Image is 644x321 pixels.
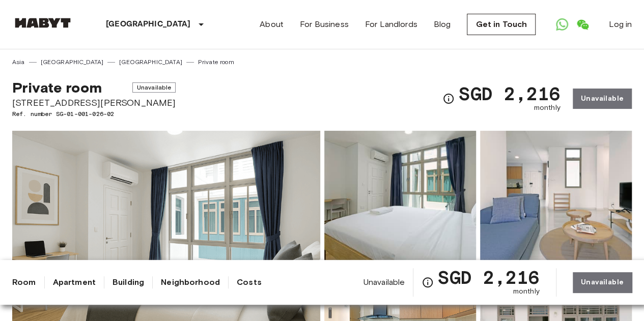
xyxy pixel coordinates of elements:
[12,96,176,109] span: [STREET_ADDRESS][PERSON_NAME]
[113,276,144,288] a: Building
[12,276,36,288] a: Room
[12,18,73,28] img: Habyt
[480,131,632,264] img: Picture of unit SG-01-001-026-02
[534,103,561,113] span: monthly
[552,14,572,35] a: Open WhatsApp
[106,18,191,31] p: [GEOGRAPHIC_DATA]
[198,57,234,67] a: Private room
[41,57,104,67] a: [GEOGRAPHIC_DATA]
[12,79,102,96] span: Private room
[300,18,349,31] a: For Business
[12,109,176,119] span: Ref. number SG-01-001-026-02
[442,93,455,105] svg: Check cost overview for full price breakdown. Please note that discounts apply to new joiners onl...
[365,18,417,31] a: For Landlords
[119,57,182,67] a: [GEOGRAPHIC_DATA]
[609,18,632,31] a: Log in
[237,276,262,288] a: Costs
[459,84,560,103] span: SGD 2,216
[132,82,176,93] span: Unavailable
[422,276,434,288] svg: Check cost overview for full price breakdown. Please note that discounts apply to new joiners onl...
[434,18,451,31] a: Blog
[467,14,536,35] a: Get in Touch
[324,131,476,264] img: Picture of unit SG-01-001-026-02
[161,276,220,288] a: Neighborhood
[260,18,284,31] a: About
[12,57,25,67] a: Asia
[53,276,96,288] a: Apartment
[513,286,540,297] span: monthly
[363,277,405,288] span: Unavailable
[572,14,593,35] a: Open WeChat
[438,268,539,286] span: SGD 2,216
